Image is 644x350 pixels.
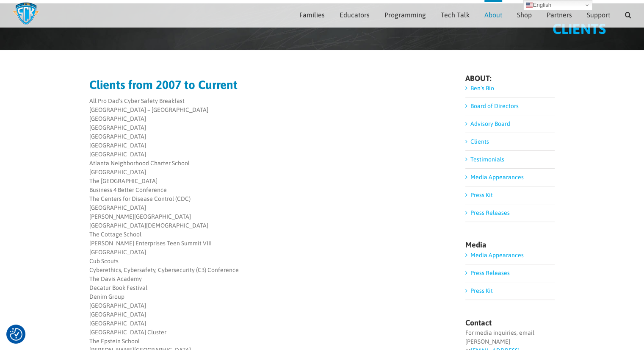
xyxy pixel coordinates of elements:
[470,192,493,198] a: Press Kit
[89,79,447,91] h2: Clients from 2007 to Current
[10,328,22,341] img: Revisit consent button
[587,11,610,18] span: Support
[89,97,447,106] div: All Pro Dad’s Cyber Safety Breakfast
[553,20,606,37] span: CLIENTS
[526,2,533,8] img: en
[299,11,325,18] span: Families
[465,241,555,249] h4: Media
[484,11,502,18] span: About
[470,174,524,181] a: Media Appearances
[470,138,489,145] a: Clients
[13,2,39,25] img: Savvy Cyber Kids Logo
[517,11,532,18] span: Shop
[470,120,510,127] a: Advisory Board
[470,103,519,109] a: Board of Directors
[470,269,510,276] a: Press Releases
[470,209,510,216] a: Press Releases
[470,287,493,294] a: Press Kit
[89,106,447,177] div: [GEOGRAPHIC_DATA] – [GEOGRAPHIC_DATA] [GEOGRAPHIC_DATA] [GEOGRAPHIC_DATA] [GEOGRAPHIC_DATA] [GEOG...
[470,85,494,92] a: Ben’s Bio
[340,11,370,18] span: Educators
[10,328,22,341] button: Consent Preferences
[547,11,572,18] span: Partners
[470,252,524,258] a: Media Appearances
[441,11,470,18] span: Tech Talk
[465,75,555,82] h4: ABOUT:
[470,156,504,163] a: Testimonials
[465,319,555,327] h4: Contact
[384,11,426,18] span: Programming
